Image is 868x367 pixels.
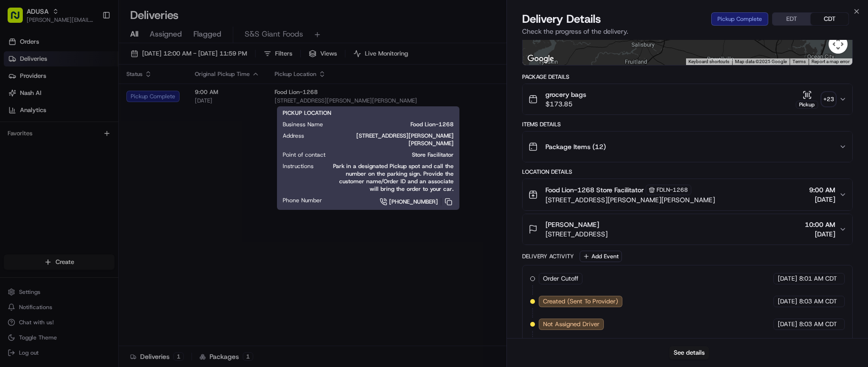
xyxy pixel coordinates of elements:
[10,9,29,28] img: Nash
[657,186,688,194] span: FDLN-1268
[822,93,835,106] div: + 23
[811,59,849,64] a: Report a map error
[545,229,608,239] span: [STREET_ADDRESS]
[545,142,606,151] span: Package Items ( 12 )
[805,229,835,239] span: [DATE]
[341,151,454,159] span: Store Facilitator
[283,197,322,204] span: Phone Number
[25,61,157,71] input: Clear
[543,320,600,329] span: Not Assigned Driver
[76,134,156,151] a: 💻API Documentation
[522,27,853,36] p: Check the progress of the delivery.
[809,185,835,195] span: 9:00 AM
[545,220,599,229] span: [PERSON_NAME]
[67,160,115,168] a: Powered byPylon
[522,73,853,81] div: Package Details
[796,101,818,109] div: Pickup
[523,84,852,114] button: grocery bags$173.85Pickup+23
[796,90,835,109] button: Pickup+23
[523,179,852,210] button: Food Lion-1268 Store FacilitatorFDLN-1268[STREET_ADDRESS][PERSON_NAME][PERSON_NAME]9:00 AM[DATE]
[545,195,715,205] span: [STREET_ADDRESS][PERSON_NAME][PERSON_NAME]
[32,91,156,100] div: Start new chat
[522,121,853,128] div: Items Details
[90,138,153,147] span: API Documentation
[10,38,173,53] p: Welcome 👋
[829,35,848,54] button: Map camera controls
[805,220,835,229] span: 10:00 AM
[80,139,88,146] div: 💻
[19,138,73,147] span: Knowledge Base
[773,13,811,25] button: EDT
[669,346,709,359] button: See details
[283,162,314,170] span: Instructions
[525,53,556,65] img: Google
[522,253,574,260] div: Delivery Activity
[32,100,120,108] div: We're available if you need us!
[545,99,586,109] span: $173.85
[688,58,729,65] button: Keyboard shortcuts
[338,121,454,128] span: Food Lion-1268
[799,274,837,283] span: 8:01 AM CDT
[778,274,797,283] span: [DATE]
[283,132,304,140] span: Address
[799,320,837,329] span: 8:03 AM CDT
[778,320,797,329] span: [DATE]
[809,195,835,204] span: [DATE]
[545,90,586,99] span: grocery bags
[283,151,325,159] span: Point of contact
[792,59,806,64] a: Terms
[735,59,787,64] span: Map data ©2025 Google
[10,139,17,146] div: 📗
[523,132,852,162] button: Package Items (12)
[525,53,556,65] a: Open this area in Google Maps (opens a new window)
[522,168,853,176] div: Location Details
[522,11,601,27] span: Delivery Details
[811,13,849,25] button: CDT
[283,121,323,128] span: Business Name
[545,185,644,195] span: Food Lion-1268 Store Facilitator
[580,251,622,262] button: Add Event
[796,90,818,109] button: Pickup
[543,274,578,283] span: Order Cutoff
[523,214,852,245] button: [PERSON_NAME][STREET_ADDRESS]10:00 AM[DATE]
[329,162,454,193] span: Park in a designated Pickup spot and call the number on the parking sign. Provide the customer na...
[799,297,837,306] span: 8:03 AM CDT
[6,134,76,151] a: 📗Knowledge Base
[319,132,454,147] span: [STREET_ADDRESS][PERSON_NAME][PERSON_NAME]
[162,94,173,105] button: Start new chat
[778,297,797,306] span: [DATE]
[337,197,454,207] a: [PHONE_NUMBER]
[389,198,438,206] span: [PHONE_NUMBER]
[543,297,618,306] span: Created (Sent To Provider)
[95,161,115,168] span: Pylon
[283,109,331,117] span: PICKUP LOCATION
[10,91,27,108] img: 1736555255976-a54dd68f-1ca7-489b-9aae-adbdc363a1c4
